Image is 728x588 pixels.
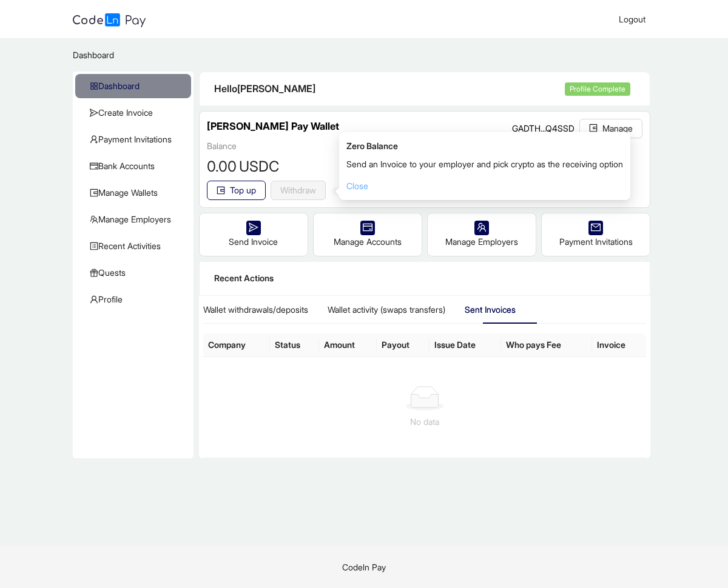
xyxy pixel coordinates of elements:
span: credit-card [363,222,372,232]
img: logo [73,13,146,27]
span: send [90,109,98,117]
span: credit-card [90,162,98,170]
span: team [477,222,487,232]
span: Manage Wallets [90,181,181,205]
div: Send Invoice [200,213,308,256]
th: Who pays Fee [501,333,593,357]
span: Logout [619,14,645,24]
div: Wallet withdrawals/deposits [203,303,308,316]
span: [PERSON_NAME] [237,82,315,95]
h3: [PERSON_NAME] Pay Wallet [207,119,339,135]
span: Profile Complete [565,82,630,96]
span: gift [90,269,98,277]
th: Status [270,333,320,357]
th: Issue Date [430,333,501,357]
span: Manage Employers [90,207,181,232]
span: Payment Invitations [90,127,181,152]
a: Close [346,181,368,191]
span: mail [591,222,601,232]
div: Manage Accounts [314,213,422,256]
span: Top up [230,184,256,197]
span: wallet [90,189,98,197]
div: Hello [214,81,565,96]
th: Payout [377,333,430,357]
span: Bank Accounts [90,154,181,178]
span: appstore [90,82,98,90]
div: Recent Actions [214,272,636,285]
th: Amount [319,333,376,357]
span: Quests [90,261,181,285]
a: walletManage [579,123,642,133]
span: send [249,222,258,232]
span: Recent Activities [90,234,181,258]
span: Create Invoice [90,101,181,125]
span: Profile [90,287,181,312]
p: No data [218,415,632,429]
span: user-add [90,135,98,144]
span: wallet [589,124,598,132]
span: Dashboard [73,50,114,60]
div: Balance [207,139,279,153]
button: walletTop up [207,181,266,200]
div: Zero Balance [346,139,623,153]
span: GADTH...Q4SSD [512,123,575,133]
span: team [90,215,98,224]
div: Payment Invitations [542,213,650,256]
div: Sent Invoices [465,303,516,316]
button: walletManage [579,119,642,138]
a: Profile Complete [565,82,635,96]
span: USDC [239,155,279,178]
span: .00 [215,158,237,175]
span: profile [90,242,98,250]
span: Dashboard [90,74,181,98]
span: user [90,295,98,304]
div: Manage Employers [428,213,536,256]
span: 0 [207,158,215,175]
th: Invoice [592,333,646,357]
th: Company [203,333,270,357]
span: Manage [602,122,633,135]
p: Send an Invoice to your employer and pick crypto as the receiving option [346,158,623,171]
span: wallet [217,186,225,195]
div: Wallet activity (swaps transfers) [328,303,445,316]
